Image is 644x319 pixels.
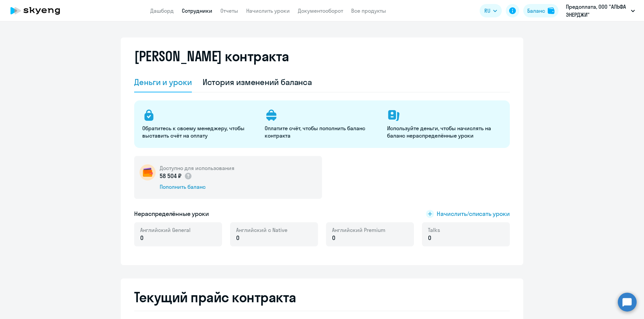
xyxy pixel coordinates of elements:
img: wallet-circle.png [140,164,156,180]
h5: Доступно для использования [160,164,234,172]
span: 0 [332,234,335,242]
span: Talks [428,226,440,234]
span: RU [484,7,490,15]
h5: Нераспределённые уроки [134,210,209,218]
span: Английский Premium [332,226,385,234]
div: Пополнить баланс [160,183,234,190]
span: 0 [236,234,239,242]
a: Сотрудники [182,7,212,14]
div: Деньги и уроки [134,77,192,87]
p: Обратитесь к своему менеджеру, чтобы выставить счёт на оплату [142,125,257,139]
button: Балансbalance [523,4,558,17]
p: Используйте деньги, чтобы начислять на баланс нераспределённые уроки [387,125,501,139]
div: Баланс [527,7,545,15]
a: Документооборот [298,7,343,14]
button: Предоплата, ООО "АЛЬФА ЭНЕРДЖИ" [562,3,638,19]
span: Английский General [140,226,191,234]
div: История изменений баланса [203,77,312,87]
span: 0 [140,234,144,242]
p: Оплатите счёт, чтобы пополнить баланс контракта [265,125,379,139]
p: Предоплата, ООО "АЛЬФА ЭНЕРДЖИ" [566,3,628,19]
h2: [PERSON_NAME] контракта [134,48,289,64]
a: Начислить уроки [246,7,290,14]
button: RU [480,4,502,17]
span: Английский с Native [236,226,287,234]
h2: Текущий прайс контракта [134,289,510,305]
p: 58 504 ₽ [160,172,192,180]
a: Все продукты [351,7,386,14]
a: Отчеты [220,7,238,14]
span: Начислить/списать уроки [437,210,510,218]
span: 0 [428,234,431,242]
img: balance [548,7,554,14]
a: Дашборд [150,7,174,14]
